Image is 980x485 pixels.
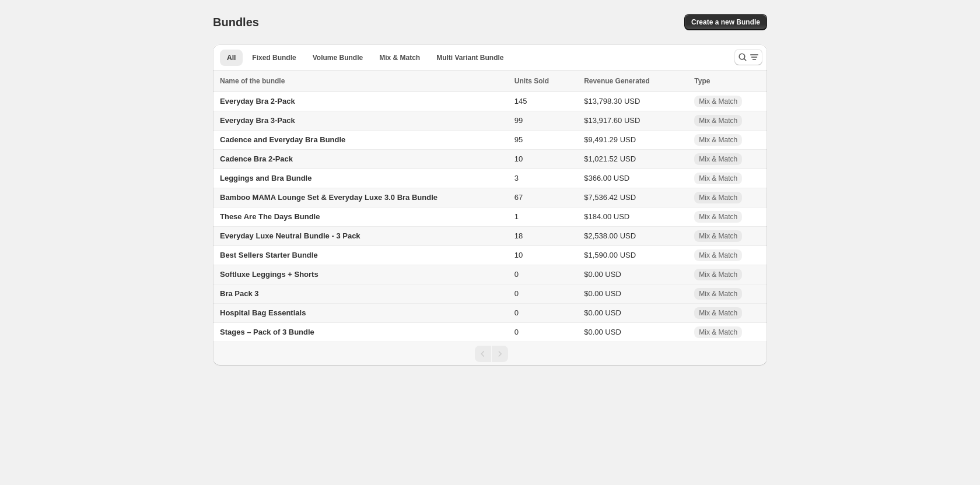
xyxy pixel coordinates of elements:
[584,289,621,298] span: $0.00 USD
[220,212,320,221] span: These Are The Days Bundle
[514,231,523,240] span: 18
[734,49,762,65] button: Search and filter results
[514,97,527,106] span: 145
[514,75,549,87] span: Units Sold
[684,14,767,30] button: Create a new Bundle
[220,116,295,125] span: Everyday Bra 3-Pack
[584,97,640,106] span: $13,798.30 USD
[699,193,737,202] span: Mix & Match
[227,53,236,62] span: All
[514,135,523,144] span: 95
[584,174,629,182] span: $366.00 USD
[699,154,737,164] span: Mix & Match
[313,53,363,62] span: Volume Bundle
[220,174,311,182] span: Leggings and Bra Bundle
[252,53,296,62] span: Fixed Bundle
[514,116,523,125] span: 99
[699,308,737,318] span: Mix & Match
[514,174,519,182] span: 3
[514,328,519,336] span: 0
[514,75,561,87] button: Units Sold
[584,135,636,144] span: $9,491.29 USD
[220,289,259,298] span: Bra Pack 3
[220,97,295,106] span: Everyday Bra 2-Pack
[220,270,318,279] span: Softluxe Leggings + Shorts
[220,154,293,163] span: Cadence Bra 2-Pack
[436,53,503,62] span: Multi Variant Bundle
[584,116,640,125] span: $13,917.60 USD
[220,193,437,202] span: Bamboo MAMA Lounge Set & Everyday Luxe 3.0 Bra Bundle
[584,193,636,202] span: $7,536.42 USD
[379,53,420,62] span: Mix & Match
[691,17,760,27] span: Create a new Bundle
[699,289,737,298] span: Mix & Match
[699,231,737,241] span: Mix & Match
[584,308,621,317] span: $0.00 USD
[584,251,636,259] span: $1,590.00 USD
[699,328,737,337] span: Mix & Match
[220,328,314,336] span: Stages – Pack of 3 Bundle
[584,154,636,163] span: $1,021.52 USD
[584,270,621,279] span: $0.00 USD
[213,15,259,29] h1: Bundles
[699,116,737,125] span: Mix & Match
[699,174,737,183] span: Mix & Match
[699,97,737,106] span: Mix & Match
[584,231,636,240] span: $2,538.00 USD
[220,251,318,259] span: Best Sellers Starter Bundle
[514,154,523,163] span: 10
[514,308,519,317] span: 0
[220,308,306,317] span: Hospital Bag Essentials
[699,270,737,279] span: Mix & Match
[514,193,523,202] span: 67
[699,135,737,145] span: Mix & Match
[220,75,508,87] div: Name of the bundle
[584,328,621,336] span: $0.00 USD
[584,75,661,87] button: Revenue Generated
[220,135,345,144] span: Cadence and Everyday Bra Bundle
[514,289,519,298] span: 0
[699,251,737,260] span: Mix & Match
[220,231,360,240] span: Everyday Luxe Neutral Bundle - 3 Pack
[213,342,767,365] nav: Pagination
[699,212,737,222] span: Mix & Match
[514,251,523,259] span: 10
[584,75,650,87] span: Revenue Generated
[514,270,519,279] span: 0
[514,212,519,221] span: 1
[584,212,629,221] span: $184.00 USD
[694,75,760,87] div: Type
